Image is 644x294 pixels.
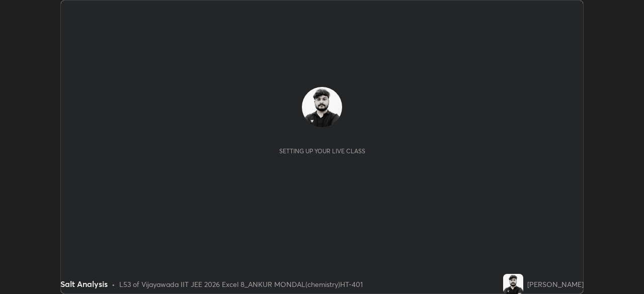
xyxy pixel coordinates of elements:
[503,274,523,294] img: 29d4b569d5ce403ba311f06115d65fff.jpg
[527,279,584,289] div: [PERSON_NAME]
[119,279,363,289] div: L53 of Vijayawada IIT JEE 2026 Excel 8_ANKUR MONDAL(chemistry)HT-401
[302,87,342,127] img: 29d4b569d5ce403ba311f06115d65fff.jpg
[279,147,365,155] div: Setting up your live class
[112,279,115,289] div: •
[60,278,108,290] div: Salt Analysis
